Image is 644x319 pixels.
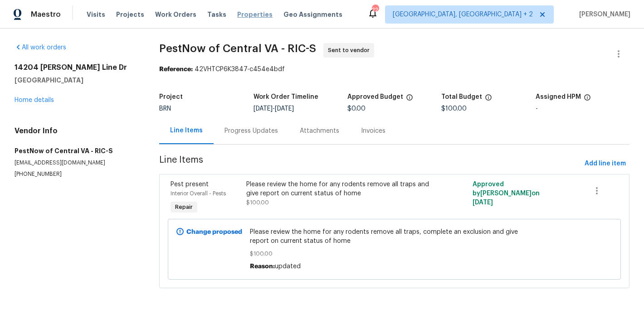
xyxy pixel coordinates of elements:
[347,106,366,112] span: $0.00
[15,126,137,135] h4: Vendor Info
[15,159,137,167] p: [EMAIL_ADDRESS][DOMAIN_NAME]
[207,11,226,18] span: Tasks
[155,10,196,19] span: Work Orders
[254,106,273,112] span: [DATE]
[159,94,183,100] h5: Project
[15,63,137,72] h2: 14204 [PERSON_NAME] Line Dr
[171,191,226,196] span: Interior Overall - Pests
[254,106,294,112] span: -
[584,94,591,106] span: The hpm assigned to this work order.
[116,10,144,19] span: Projects
[585,158,626,169] span: Add line item
[159,66,193,72] b: Reference:
[159,106,171,112] span: BRN
[473,181,540,206] span: Approved by [PERSON_NAME] on
[186,229,242,235] b: Change proposed
[441,94,482,100] h5: Total Budget
[15,44,66,51] a: All work orders
[485,94,492,106] span: The total cost of line items that have been proposed by Opendoor. This sum includes line items th...
[473,199,493,206] span: [DATE]
[87,10,105,19] span: Visits
[441,106,467,112] span: $100.00
[393,10,533,19] span: [GEOGRAPHIC_DATA], [GEOGRAPHIC_DATA] + 2
[250,249,539,258] span: $100.00
[171,181,209,188] span: Pest present
[254,94,318,100] h5: Work Order Timeline
[536,106,629,112] div: -
[31,10,61,19] span: Maestro
[159,65,629,74] div: 42VHTCP6K3847-c454e4bdf
[170,126,203,135] div: Line Items
[171,203,196,212] span: Repair
[361,126,385,135] div: Invoices
[224,126,278,135] div: Progress Updates
[406,94,413,106] span: The total cost of line items that have been approved by both Opendoor and the Trade Partner. This...
[275,263,301,270] span: updated
[328,46,373,55] span: Sent to vendor
[159,43,316,54] span: PestNow of Central VA - RIC-S
[159,155,581,172] span: Line Items
[15,97,54,103] a: Home details
[536,94,581,100] h5: Assigned HPM
[246,200,269,205] span: $100.00
[15,146,137,155] h5: PestNow of Central VA - RIC-S
[15,76,137,85] h5: [GEOGRAPHIC_DATA]
[275,106,294,112] span: [DATE]
[237,10,273,19] span: Properties
[250,227,539,246] span: Please review the home for any rodents remove all traps, complete an exclusion and give report on...
[347,94,403,100] h5: Approved Budget
[250,263,275,270] span: Reason:
[246,180,429,198] div: Please review the home for any rodents remove all traps and give report on current status of home
[15,170,137,178] p: [PHONE_NUMBER]
[300,126,339,135] div: Attachments
[372,5,378,14] div: 22
[581,155,629,172] button: Add line item
[576,10,630,19] span: [PERSON_NAME]
[283,10,342,19] span: Geo Assignments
